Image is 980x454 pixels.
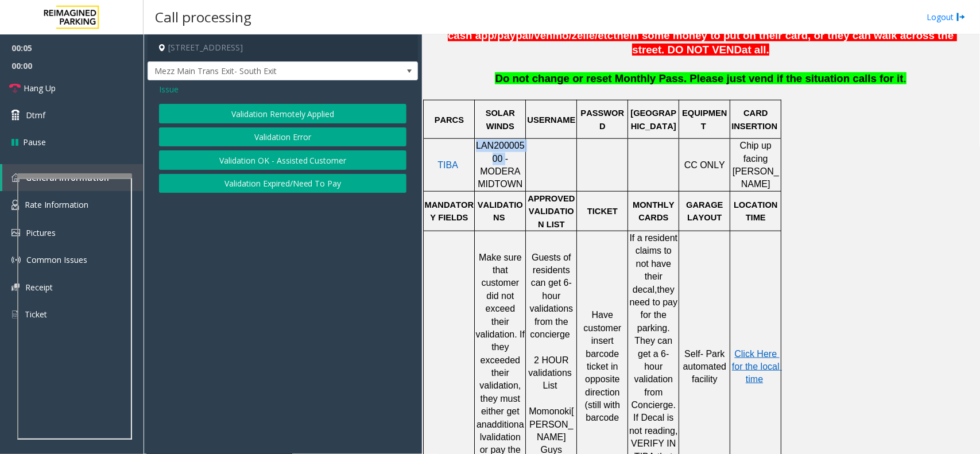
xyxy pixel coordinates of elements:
[11,284,20,291] img: 'icon'
[630,233,680,294] span: If a resident claims to not have their decal
[26,109,45,121] span: Dtmf
[148,62,363,80] span: Mezz Main Trans Exit- South Exit
[476,253,528,429] span: Make sure that customer did not exceed their validation. If they exceeded their validation, they ...
[583,310,623,422] span: Have customer insert barcode ticket in opposite direction (still with barcode
[437,161,458,170] a: TIBA
[11,309,19,320] img: 'icon'
[480,420,524,442] span: additional
[26,172,109,183] span: General Information
[11,200,19,210] img: 'icon'
[528,194,577,229] span: APPROVED VALIDATION LIST
[956,11,966,23] img: logout
[569,29,572,41] span: /
[435,115,464,125] span: PARCS
[580,108,624,130] span: PASSWORD
[159,127,406,147] button: Validation Error
[159,174,406,193] button: Validation Expired/Need To Pay
[682,108,727,130] span: EQUIPMENT
[595,29,598,41] span: /
[159,104,406,123] button: Validation Remotely Applied
[476,141,525,189] span: LAN20000500 - MODERA MIDTOWN
[654,285,657,294] span: ,
[478,200,523,222] span: VALIDATIONS
[587,207,618,216] span: TICKET
[437,160,458,170] span: TIBA
[734,200,780,222] span: LOCATION TIME
[742,44,769,56] span: at all.
[904,72,907,84] span: .
[528,355,572,378] span: 2 HOUR validations
[149,3,257,31] h3: Call processing
[732,350,782,385] a: Click Here for the local time
[598,29,613,42] span: etc
[534,29,568,42] span: venmo
[24,82,56,94] span: Hang Up
[731,108,777,130] span: CARD INSERTION
[683,349,729,385] span: Self- Park automated facility
[530,253,576,339] span: Guests of residents can get 6-hour validations from the concierge
[633,200,677,222] span: MONTHLY CARDS
[927,11,966,23] a: Logout
[686,200,725,222] span: GARAGE LAYOUT
[23,136,46,148] span: Pause
[495,72,903,84] span: Do not change or reset Monthly Pass. Please just vend if the situation calls for it
[497,29,531,42] span: paypal
[2,164,144,191] a: General Information
[148,34,418,61] h4: [STREET_ADDRESS]
[425,200,474,222] span: MANDATORY FIELDS
[159,150,406,170] button: Validation OK - Assisted Customer
[529,406,571,416] span: Momonoki
[732,349,782,385] span: Click Here for the local time
[543,381,557,390] span: List
[527,115,575,125] span: USERNAME
[733,141,779,189] span: Chip up facing [PERSON_NAME]
[11,255,21,265] img: 'icon'
[159,83,179,95] span: Issue
[572,29,595,42] span: zelle
[684,160,725,170] span: CC ONLY
[11,173,20,182] img: 'icon'
[486,108,517,130] span: SOLAR WINDS
[11,229,20,236] img: 'icon'
[630,108,676,130] span: [GEOGRAPHIC_DATA]
[531,29,534,41] span: /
